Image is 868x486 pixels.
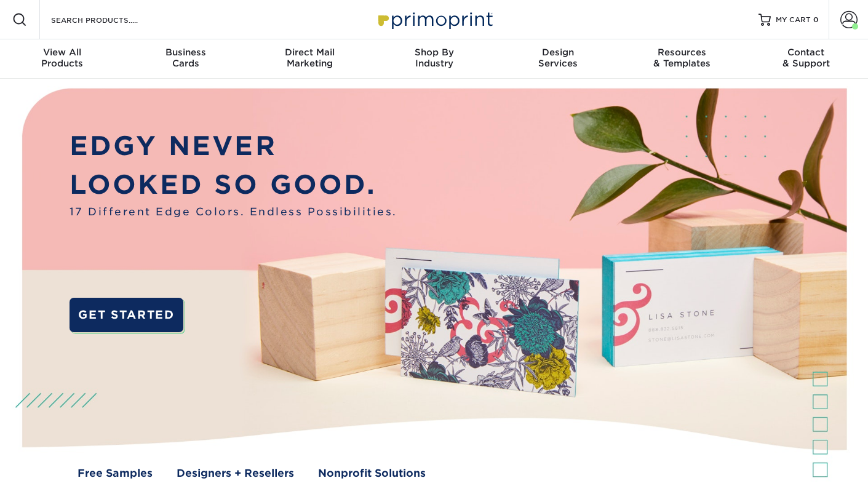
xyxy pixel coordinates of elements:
span: Contact [744,47,868,58]
span: Resources [620,47,744,58]
span: 17 Different Edge Colors. Endless Possibilities. [70,204,397,220]
div: Industry [372,47,496,69]
div: Cards [124,47,249,69]
a: GET STARTED [70,298,183,332]
span: MY CART [776,15,811,25]
div: Marketing [248,47,372,69]
span: Business [124,47,249,58]
a: Nonprofit Solutions [318,466,426,481]
input: SEARCH PRODUCTS..... [50,12,170,27]
a: Designers + Resellers [177,466,294,481]
span: Design [496,47,620,58]
p: EDGY NEVER [70,126,397,165]
a: Shop ByIndustry [372,39,496,79]
div: Services [496,47,620,69]
span: Shop By [372,47,496,58]
a: Free Samples [78,466,153,481]
a: DesignServices [496,39,620,79]
a: BusinessCards [124,39,249,79]
a: Contact& Support [744,39,868,79]
span: Direct Mail [248,47,372,58]
div: & Support [744,47,868,69]
a: Direct MailMarketing [248,39,372,79]
div: & Templates [620,47,744,69]
img: Primoprint [373,6,496,33]
p: LOOKED SO GOOD. [70,165,397,204]
a: Resources& Templates [620,39,744,79]
span: 0 [813,15,819,24]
